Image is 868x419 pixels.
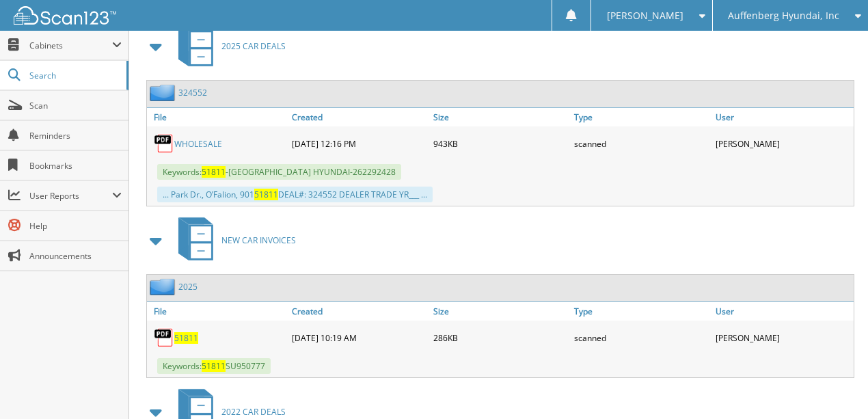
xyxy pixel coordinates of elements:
[254,189,278,200] span: 51811
[221,234,296,246] span: NEW CAR INVOICES
[29,130,122,141] span: Reminders
[29,100,122,111] span: Scan
[174,138,222,150] a: WHOLESALE
[29,70,120,81] span: Search
[712,130,854,157] div: [PERSON_NAME]
[29,190,112,202] span: User Reports
[430,324,571,351] div: 286KB
[178,281,198,293] a: 2025
[571,108,712,126] a: Type
[170,19,286,73] a: 2025 CAR DEALS
[147,108,288,126] a: File
[150,278,178,295] img: folder2.png
[571,130,712,157] div: scanned
[178,87,207,98] a: 324552
[150,84,178,101] img: folder2.png
[728,12,839,20] span: Auffenberg Hyundai, Inc
[174,332,198,344] a: 51811
[154,327,174,348] img: PDF.png
[712,302,854,321] a: User
[607,12,683,20] span: [PERSON_NAME]
[154,133,174,154] img: PDF.png
[29,250,122,262] span: Announcements
[430,130,571,157] div: 943KB
[157,164,401,180] span: Keywords: -[GEOGRAPHIC_DATA] HYUNDAI-262292428
[288,302,430,321] a: Created
[202,360,226,372] span: 51811
[202,166,226,178] span: 51811
[800,353,868,419] iframe: Chat Widget
[571,302,712,321] a: Type
[157,358,271,374] span: Keywords: SU950777
[29,220,122,232] span: Help
[288,130,430,157] div: [DATE] 12:16 PM
[221,406,286,418] span: 2022 CAR DEALS
[712,324,854,351] div: [PERSON_NAME]
[571,324,712,351] div: scanned
[430,108,571,126] a: Size
[221,40,286,52] span: 2025 CAR DEALS
[712,108,854,126] a: User
[29,40,112,51] span: Cabinets
[288,324,430,351] div: [DATE] 10:19 AM
[147,302,288,321] a: File
[170,213,296,267] a: NEW CAR INVOICES
[29,160,122,172] span: Bookmarks
[288,108,430,126] a: Created
[157,187,433,202] div: ... Park Dr., O’Falion, 901 DEAL#: 324552 DEALER TRADE YR___ ...
[430,302,571,321] a: Size
[14,6,116,25] img: scan123-logo-white.svg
